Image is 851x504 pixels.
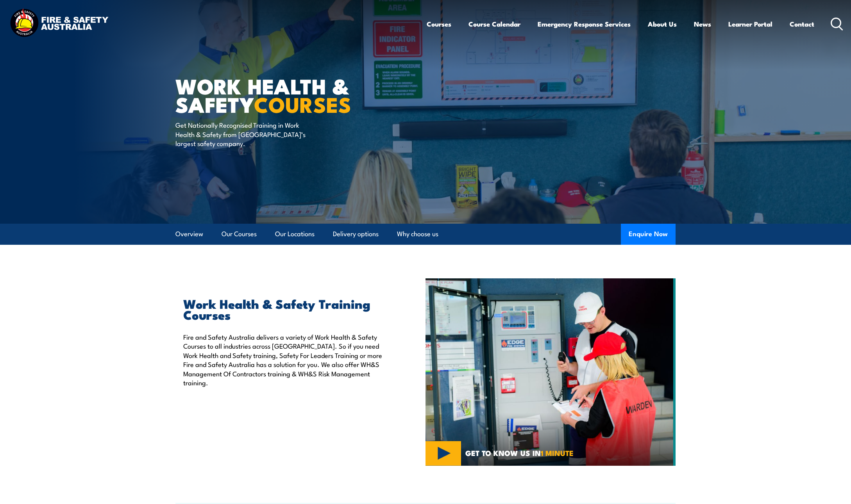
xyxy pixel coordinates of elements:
a: Delivery options [333,224,379,244]
a: Our Courses [222,224,257,244]
a: Why choose us [397,224,438,244]
a: About Us [648,14,677,34]
a: Course Calendar [468,14,520,34]
p: Fire and Safety Australia delivers a variety of Work Health & Safety Courses to all industries ac... [183,332,390,387]
strong: COURSES [254,87,351,120]
a: News [694,14,711,34]
a: Emergency Response Services [538,14,631,34]
p: Get Nationally Recognised Training in Work Health & Safety from [GEOGRAPHIC_DATA]’s largest safet... [175,120,318,148]
img: Workplace Health & Safety COURSES [425,278,676,466]
h1: Work Health & Safety [175,77,368,113]
span: GET TO KNOW US IN [465,449,574,456]
a: Learner Portal [728,14,772,34]
a: Our Locations [275,224,315,244]
h2: Work Health & Safety Training Courses [183,298,390,320]
a: Courses [427,14,451,34]
a: Overview [175,224,203,244]
button: Enquire Now [621,224,676,245]
strong: 1 MINUTE [541,447,574,458]
a: Contact [790,14,814,34]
